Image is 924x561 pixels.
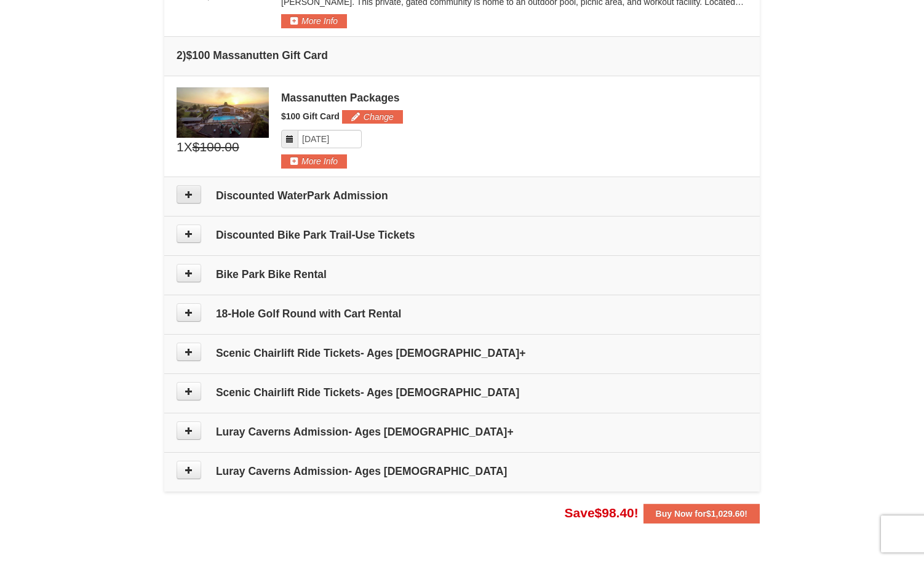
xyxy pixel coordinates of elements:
button: Buy Now for$1,029.60! [643,504,760,523]
button: Change [342,110,403,124]
img: 6619879-1.jpg [177,87,269,138]
span: 1 [177,138,184,156]
h4: Discounted WaterPark Admission [177,189,747,202]
h4: 2 $100 Massanutten Gift Card [177,49,747,62]
h4: 18-Hole Golf Round with Cart Rental [177,308,747,320]
span: $100.00 [193,138,239,156]
span: $1,029.60 [706,509,744,519]
h4: Scenic Chairlift Ride Tickets- Ages [DEMOGRAPHIC_DATA]+ [177,347,747,359]
button: More Info [281,14,347,28]
span: $98.40 [595,506,634,520]
h4: Luray Caverns Admission- Ages [DEMOGRAPHIC_DATA] [177,465,747,477]
button: More Info [281,154,347,168]
span: ) [183,49,186,62]
h4: Discounted Bike Park Trail-Use Tickets [177,229,747,241]
span: Save ! [565,506,639,520]
strong: Buy Now for ! [656,509,747,519]
h4: Luray Caverns Admission- Ages [DEMOGRAPHIC_DATA]+ [177,426,747,438]
span: $100 Gift Card [281,111,340,121]
span: X [184,138,193,156]
h4: Bike Park Bike Rental [177,268,747,280]
div: Massanutten Packages [281,92,747,104]
h4: Scenic Chairlift Ride Tickets- Ages [DEMOGRAPHIC_DATA] [177,386,747,399]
